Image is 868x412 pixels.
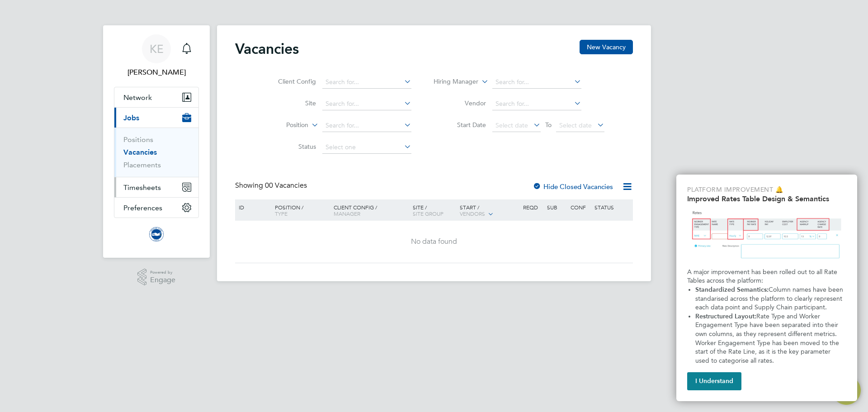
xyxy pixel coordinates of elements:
div: Client Config / [331,199,410,221]
span: To [542,119,554,131]
span: Rate Type and Worker Engagement Type have been separated into their own columns, as they represen... [695,313,841,365]
span: 00 Vacancies [265,181,307,190]
button: New Vacancy [580,40,633,54]
label: Vendor [434,99,486,107]
p: Platform Improvement 🔔 [687,185,846,194]
img: brightonandhovealbion-logo-retina.png [149,227,164,242]
label: Client Config [264,77,316,85]
strong: Standardized Semantics: [695,286,769,294]
span: Powered by [150,269,175,276]
input: Search for... [492,76,581,89]
span: Column names have been standarised across the platform to clearly represent each data point and S... [695,286,845,311]
div: Start / [458,199,521,222]
span: Timesheets [123,183,161,192]
h2: Vacancies [235,40,299,58]
span: Engage [150,276,175,284]
input: Search for... [322,76,411,89]
input: Search for... [492,98,581,110]
label: Site [264,99,316,107]
a: Go to home page [114,227,199,242]
label: Position [256,121,308,130]
input: Select one [322,141,411,154]
a: Positions [123,135,153,144]
div: Position / [268,199,331,221]
label: Start Date [434,121,486,129]
h2: Improved Rates Table Design & Semantics [687,194,846,203]
div: Sub [545,199,568,215]
div: No data found [236,237,632,246]
div: Showing [235,181,309,190]
span: Kayleigh Evans [114,67,199,78]
span: Select date [559,121,592,129]
span: Manager [334,210,360,217]
span: Type [275,210,288,217]
button: I Understand [687,372,741,390]
span: Select date [495,121,528,129]
label: Status [264,142,316,151]
div: ID [236,199,268,215]
img: Updated Rates Table Design & Semantics [687,207,846,264]
div: Site / [410,199,458,221]
a: Go to account details [114,34,199,78]
span: Site Group [413,210,443,217]
label: Hide Closed Vacancies [533,182,613,191]
span: Network [123,93,152,102]
span: Preferences [123,204,162,212]
p: A major improvement has been rolled out to all Rate Tables across the platform: [687,268,846,285]
input: Search for... [322,119,411,132]
div: Conf [568,199,592,215]
strong: Restructured Layout: [695,313,756,320]
span: Vendors [460,210,485,217]
input: Search for... [322,98,411,110]
label: Hiring Manager [426,77,478,86]
a: Placements [123,161,161,169]
span: Jobs [123,114,139,122]
a: Vacancies [123,148,157,156]
div: Improved Rate Table Semantics [676,175,857,401]
nav: Main navigation [103,25,210,258]
div: Reqd [521,199,544,215]
span: KE [150,43,164,55]
div: Status [592,199,632,215]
